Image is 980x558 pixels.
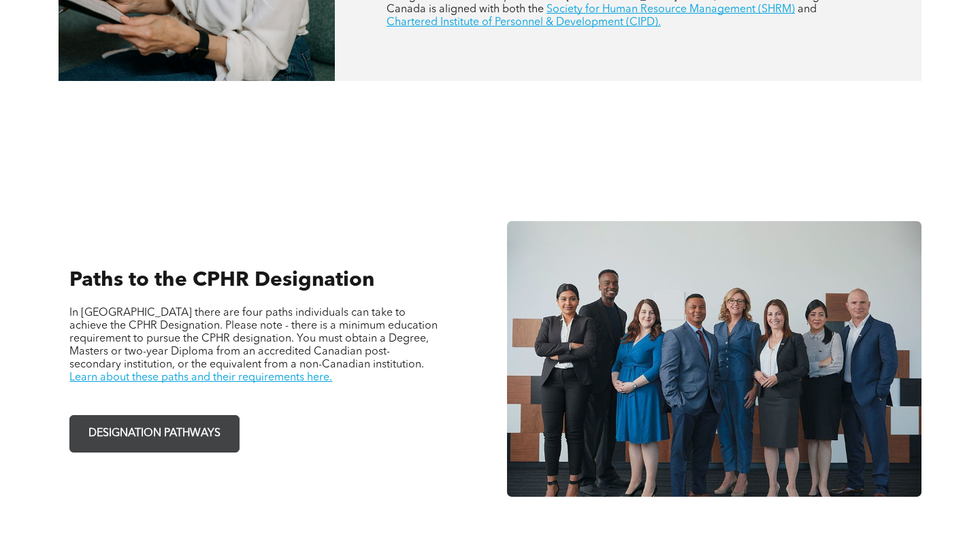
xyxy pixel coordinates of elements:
[84,421,225,447] span: DESIGNATION PATHWAYS
[507,221,921,497] img: A group of business people are posing for a picture together.
[69,270,374,291] span: Paths to the CPHR Designation
[798,4,817,15] span: and
[546,4,795,15] a: Society for Human Resource Management (SHRM)
[69,372,332,383] a: Learn about these paths and their requirements here.
[69,415,240,453] a: DESIGNATION PATHWAYS
[69,308,438,370] span: In [GEOGRAPHIC_DATA] there are four paths individuals can take to achieve the CPHR Designation. P...
[387,17,661,28] a: Chartered Institute of Personnel & Development (CIPD).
